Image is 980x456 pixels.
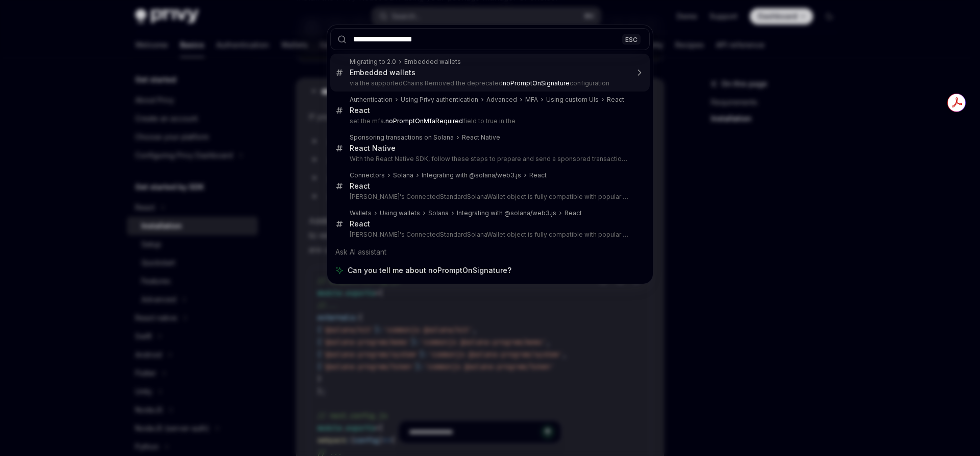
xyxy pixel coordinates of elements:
[350,231,628,239] p: [PERSON_NAME]'s ConnectedStandardSolanaWallet object is fully compatible with popular web3 librar...
[503,79,570,87] b: noPromptOnSignature
[350,193,628,201] p: [PERSON_NAME]'s ConnectedStandardSolanaWallet object is fully compatible with popular web3 librar...
[462,133,500,142] div: React Native
[350,133,454,142] div: Sponsoring transactions on Solana
[350,117,628,125] p: set the mfa. field to true in the
[350,144,396,153] div: React Native
[422,171,521,179] div: Integrating with @solana/web3.js
[525,96,538,104] div: MFA
[350,155,628,163] p: With the React Native SDK, follow these steps to prepare and send a sponsored transaction: import {u
[428,209,449,217] div: Solana
[330,243,650,261] div: Ask AI assistant
[380,209,420,217] div: Using wallets
[565,209,582,217] div: React
[350,171,385,179] div: Connectors
[350,181,370,191] div: React
[486,96,517,104] div: Advanced
[350,106,370,115] div: React
[607,96,624,104] div: React
[350,96,393,104] div: Authentication
[350,219,370,229] div: React
[350,209,372,217] div: Wallets
[404,58,461,66] div: Embedded wallets
[350,79,628,87] p: via the supportedChains Removed the deprecated configuration
[393,171,413,179] div: Solana
[529,171,547,179] div: React
[401,96,478,104] div: Using Privy authentication
[457,209,556,217] div: Integrating with @solana/web3.js
[546,96,599,104] div: Using custom UIs
[350,58,396,66] div: Migrating to 2.0
[350,68,415,77] div: Embedded wallets
[622,34,641,44] div: ESC
[348,265,511,276] span: Can you tell me about noPromptOnSignature?
[385,117,463,125] b: noPromptOnMfaRequired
